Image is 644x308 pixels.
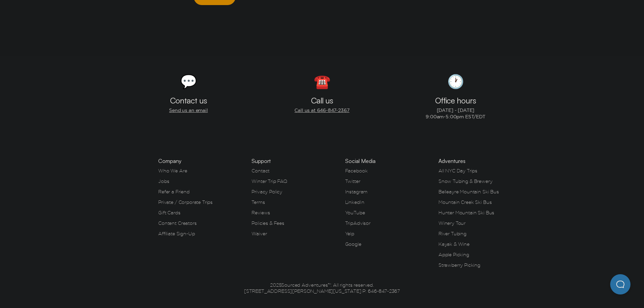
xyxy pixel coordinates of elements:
a: Reviews [252,210,270,215]
h3: Call us [311,96,333,104]
h3: Support [252,158,271,164]
span: 2025 Sourced Adventures™. All rights reserved. [STREET_ADDRESS][PERSON_NAME][US_STATE] P: 646‍-84... [244,282,400,295]
h3: Social Media [345,158,376,164]
div: 💬 [180,75,197,88]
a: Mountain Creek Ski Bus [438,199,492,205]
a: TripAdvisor [345,220,371,226]
a: Strawberry Picking [438,262,480,268]
h3: Adventures [438,158,466,164]
p: [DATE] - [DATE] 9:00am-5:00pm EST/EDT [426,107,485,120]
a: Yelp [345,231,354,236]
a: Contact [252,168,269,173]
iframe: Help Scout Beacon - Open [610,274,630,294]
a: River Tubing [438,231,467,236]
a: Google [345,241,361,247]
a: Instagram [345,189,368,194]
a: Call us at 646‍-847‍-2367 [294,107,349,114]
a: All NYC Day Trips [438,168,477,173]
a: Twitter [345,179,360,184]
h3: Office hours [435,96,476,104]
a: Affiliate Sign-Up [158,231,195,236]
a: Content Creators [158,220,196,226]
a: YouTube [345,210,365,215]
a: Waiver [252,231,267,236]
a: Hunter Mountain Ski Bus [438,210,494,215]
a: Belleayre Mountain Ski Bus [438,189,499,194]
a: Refer a Friend [158,189,190,194]
a: Winery Tour [438,220,466,226]
a: Kayak & Wine [438,241,470,247]
a: Facebook [345,168,368,173]
a: Snow Tubing & Brewery [438,179,493,184]
h3: Company [158,158,182,164]
a: Privacy Policy [252,189,282,194]
a: Who We Are [158,168,187,173]
h3: Contact us [170,96,207,104]
a: Apple Picking [438,252,469,257]
a: Private / Corporate Trips [158,199,213,205]
a: LinkedIn [345,199,364,205]
a: Send us an email [169,107,208,114]
div: 🕐 [447,75,464,88]
div: ☎️ [314,75,331,88]
a: Winter Trip FAQ [252,179,287,184]
a: Terms [252,199,265,205]
a: Jobs [158,179,169,184]
a: Gift Cards [158,210,180,215]
a: Policies & Fees [252,220,284,226]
